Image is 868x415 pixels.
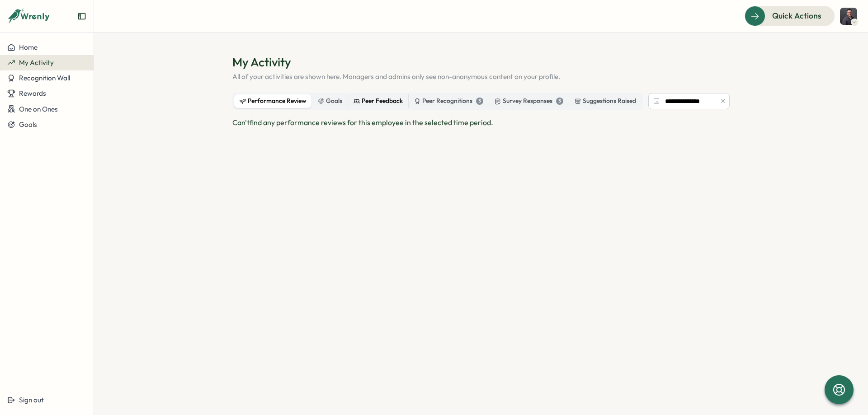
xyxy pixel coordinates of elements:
span: Can't find any performance reviews for this employee in the selected time period. [232,118,493,127]
div: Peer Recognitions [414,96,483,106]
span: My Activity [19,58,54,67]
span: Goals [19,120,37,129]
div: Performance Review [240,96,307,106]
span: Rewards [19,89,46,98]
div: Goals [318,96,342,106]
img: Ken Conner [840,8,857,25]
p: All of your activities are shown here. Managers and admins only see non-anonymous content on your... [232,72,730,82]
span: One on Ones [19,105,58,113]
div: Suggestions Raised [575,96,636,106]
span: Home [19,43,38,51]
button: Expand sidebar [77,12,86,21]
div: Survey Responses [495,96,563,106]
span: Quick Actions [772,10,821,22]
div: Peer Feedback [354,96,403,106]
span: Recognition Wall [19,74,70,82]
div: 3 [476,98,483,105]
div: 3 [556,98,563,105]
h1: My Activity [232,54,730,70]
button: Quick Actions [745,6,835,26]
span: Sign out [19,396,44,404]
